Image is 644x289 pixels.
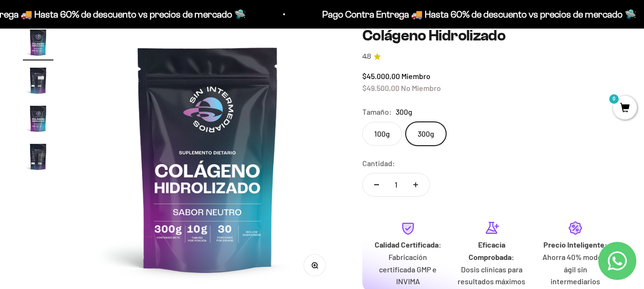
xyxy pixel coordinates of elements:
button: Enviar [155,143,197,159]
label: Cantidad: [362,157,395,169]
span: 300g [396,106,412,118]
span: $45.000,00 [362,71,400,80]
strong: Eficacia Comprobada: [469,240,514,261]
div: Un mejor precio [11,121,197,138]
p: ¿Qué te haría sentir más seguro de comprar este producto? [11,15,197,37]
mark: 0 [608,93,620,105]
span: Miembro [401,71,430,80]
p: Fabricación certificada GMP e INVIMA [374,251,442,288]
button: Reducir cantidad [363,173,390,196]
a: 4.84.8 de 5.0 estrellas [362,51,621,62]
p: Pago Contra Entrega 🚚 Hasta 60% de descuento vs precios de mercado 🛸 [284,7,598,22]
button: Aumentar cantidad [402,173,429,196]
strong: Precio Inteligente: [543,240,607,249]
div: Una promoción especial [11,83,197,100]
span: $49.500,00 [362,83,399,92]
strong: Calidad Certificada: [375,240,441,249]
span: 4.8 [362,51,371,62]
img: Colágeno Hidrolizado [23,103,53,134]
h1: Colágeno Hidrolizado [362,27,621,44]
div: Reseñas de otros clientes [11,64,197,81]
img: Colágeno Hidrolizado [23,65,53,96]
button: Ir al artículo 1 [23,27,53,60]
img: Colágeno Hidrolizado [23,141,53,172]
img: Colágeno Hidrolizado [23,27,53,58]
span: No Miembro [401,83,441,92]
legend: Tamaño: [362,106,392,118]
p: Dosis clínicas para resultados máximos [458,263,526,288]
button: Ir al artículo 3 [23,103,53,137]
div: Más información sobre los ingredientes [11,45,197,62]
a: 0 [613,103,637,114]
button: Ir al artículo 2 [23,65,53,99]
div: Un video del producto [11,102,197,119]
p: Ahorra 40% modelo ágil sin intermediarios [541,251,610,288]
span: Enviar [156,143,196,159]
button: Ir al artículo 4 [23,141,53,175]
